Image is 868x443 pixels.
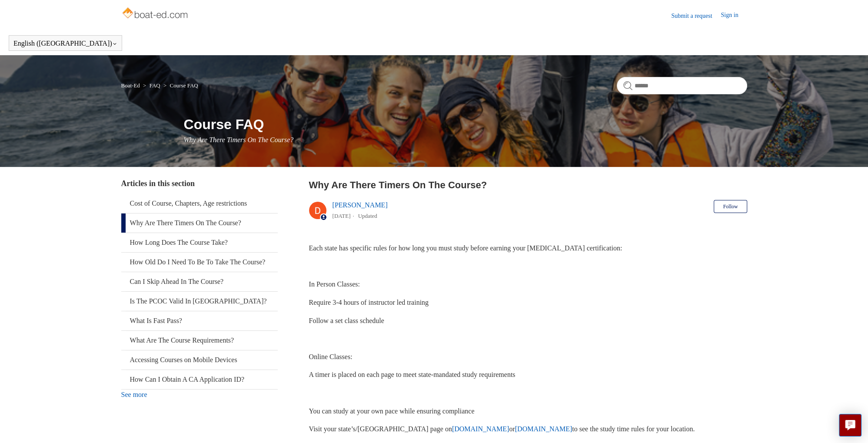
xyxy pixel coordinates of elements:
[162,82,198,89] li: Course FAQ
[150,82,160,89] a: FAQ
[309,317,384,324] span: Follow a set class schedule
[121,5,190,23] img: Boat-Ed Help Center home page
[309,178,747,192] h2: Why Are There Timers On The Course?
[333,201,388,209] a: [PERSON_NAME]
[121,311,278,330] a: What Is Fast Pass?
[121,82,140,89] a: Boat-Ed
[309,353,353,360] span: Online Classes:
[121,213,278,233] a: Why Are There Timers On The Course?
[121,331,278,350] a: What Are The Course Requirements?
[121,292,278,311] a: Is The PCOC Valid In [GEOGRAPHIC_DATA]?
[358,213,377,219] li: Updated
[121,350,278,370] a: Accessing Courses on Mobile Devices
[170,82,198,89] a: Course FAQ
[452,425,509,433] a: [DOMAIN_NAME]
[13,40,117,47] button: English ([GEOGRAPHIC_DATA])
[121,253,278,272] a: How Old Do I Need To Be To Take The Course?
[515,425,572,433] a: [DOMAIN_NAME]
[121,272,278,291] a: Can I Skip Ahead In The Course?
[184,114,747,135] h1: Course FAQ
[121,391,147,398] a: See more
[184,136,294,143] span: Why Are There Timers On The Course?
[721,10,747,21] a: Sign in
[839,414,861,436] button: Live chat
[309,371,515,378] span: A timer is placed on each page to meet state-mandated study requirements
[121,233,278,252] a: How Long Does The Course Take?
[671,11,721,20] a: Submit a request
[309,280,360,288] span: In Person Classes:
[309,244,622,252] span: Each state has specific rules for how long you must study before earning your [MEDICAL_DATA] cert...
[309,299,429,306] span: Require 3-4 hours of instructor led training
[309,407,475,415] span: You can study at your own pace while ensuring compliance
[141,82,162,89] li: FAQ
[309,425,695,433] span: Visit your state’s/[GEOGRAPHIC_DATA] page on or to see the study time rules for your location.
[714,200,747,213] button: Follow Article
[121,179,195,188] span: Articles in this section
[617,77,747,94] input: Search
[121,370,278,389] a: How Can I Obtain A CA Application ID?
[121,194,278,213] a: Cost of Course, Chapters, Age restrictions
[333,213,351,219] time: 04/08/2025, 12:58
[121,82,142,89] li: Boat-Ed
